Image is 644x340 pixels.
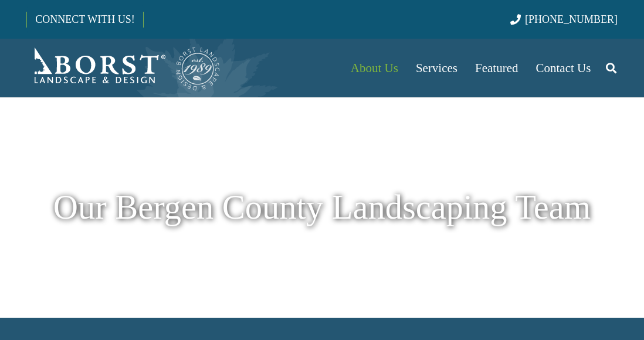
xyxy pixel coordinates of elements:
h1: Our Bergen County Landscaping Team [26,182,618,233]
span: Featured [475,61,518,75]
a: About Us [342,39,407,97]
span: Services [416,61,457,75]
span: Contact Us [536,61,591,75]
a: Contact Us [527,39,600,97]
a: Borst-Logo [26,45,221,91]
a: CONNECT WITH US! [27,5,143,33]
a: Services [407,39,466,97]
span: About Us [351,61,398,75]
a: [PHONE_NUMBER] [510,13,618,25]
span: [PHONE_NUMBER] [525,13,618,25]
a: Featured [466,39,527,97]
a: Search [599,53,623,83]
